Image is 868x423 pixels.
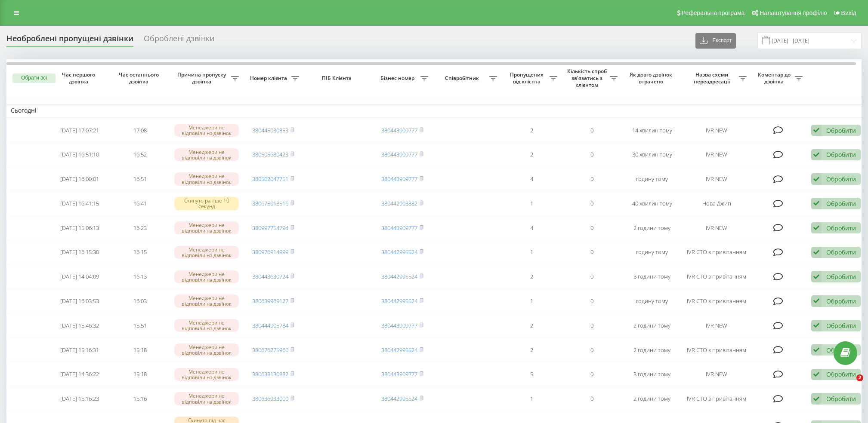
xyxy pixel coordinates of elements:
[682,387,751,410] td: IVR СТО з привітанням
[174,368,239,381] div: Менеджери не відповіли на дзвінок
[826,126,856,135] div: Обробити
[682,290,751,313] td: IVR СТО з привітанням
[682,192,751,215] td: Нова Джип
[826,273,856,281] div: Обробити
[622,143,682,166] td: 30 хвилин тому
[501,363,562,386] td: 5
[49,363,110,386] td: [DATE] 14:36:22
[826,199,856,208] div: Обробити
[695,33,736,49] button: Експорт
[117,71,163,85] span: Час останнього дзвінка
[381,346,417,354] a: 380442995524
[682,168,751,190] td: IVR NEW
[622,241,682,264] td: годину тому
[826,248,856,256] div: Обробити
[826,150,856,159] div: Обробити
[501,314,562,337] td: 2
[381,395,417,402] a: 380442995524
[6,34,133,47] div: Необроблені пропущені дзвінки
[856,374,863,381] span: 2
[501,119,562,142] td: 2
[826,395,856,403] div: Обробити
[110,192,170,215] td: 16:41
[247,75,291,82] span: Номер клієнта
[49,192,110,215] td: [DATE] 16:41:15
[622,192,682,215] td: 40 хвилин тому
[826,175,856,183] div: Обробити
[629,71,675,85] span: Як довго дзвінок втрачено
[562,314,622,337] td: 0
[562,363,622,386] td: 0
[174,221,239,234] div: Менеджери не відповіли на дзвінок
[377,75,420,82] span: Бізнес номер
[562,290,622,313] td: 0
[566,68,610,88] span: Кількість спроб зв'язатись з клієнтом
[252,322,288,329] a: 380444905784
[381,224,417,232] a: 380443909777
[174,246,239,259] div: Менеджери не відповіли на дзвінок
[562,217,622,239] td: 0
[110,387,170,410] td: 15:16
[682,241,751,264] td: IVR СТО з привітанням
[686,71,739,85] span: Назва схеми переадресації
[501,290,562,313] td: 1
[501,339,562,362] td: 2
[622,119,682,142] td: 14 хвилин тому
[501,168,562,190] td: 4
[622,314,682,337] td: 2 години тому
[49,339,110,362] td: [DATE] 15:16:31
[826,346,856,354] div: Обробити
[381,199,417,207] a: 380442903882
[252,175,288,183] a: 380502047751
[826,370,856,378] div: Обробити
[49,290,110,313] td: [DATE] 16:03:53
[174,343,239,356] div: Менеджери не відповіли на дзвінок
[381,370,417,378] a: 380443909777
[381,248,417,256] a: 380442995524
[755,71,795,85] span: Коментар до дзвінка
[110,290,170,313] td: 16:03
[622,290,682,313] td: годину тому
[501,265,562,288] td: 2
[49,119,110,142] td: [DATE] 17:07:21
[174,124,239,137] div: Менеджери не відповіли на дзвінок
[841,9,856,16] span: Вихід
[49,168,110,190] td: [DATE] 16:00:01
[56,71,103,85] span: Час першого дзвінка
[252,395,288,402] a: 380636933000
[110,143,170,166] td: 16:52
[562,387,622,410] td: 0
[252,346,288,354] a: 380676275960
[682,217,751,239] td: IVR NEW
[826,322,856,330] div: Обробити
[311,75,365,82] span: ПІБ Клієнта
[682,339,751,362] td: IVR СТО з привітанням
[562,192,622,215] td: 0
[174,148,239,161] div: Менеджери не відповіли на дзвінок
[110,119,170,142] td: 17:08
[562,339,622,362] td: 0
[839,374,859,395] iframe: Intercom live chat
[381,126,417,134] a: 380443909777
[760,9,827,16] span: Налаштування профілю
[174,319,239,332] div: Менеджери не відповіли на дзвінок
[174,71,231,85] span: Причина пропуску дзвінка
[381,273,417,280] a: 380442995524
[501,241,562,264] td: 1
[622,217,682,239] td: 2 години тому
[6,104,867,117] td: Сьогодні
[174,392,239,405] div: Менеджери не відповіли на дзвінок
[562,143,622,166] td: 0
[826,224,856,232] div: Обробити
[49,314,110,337] td: [DATE] 15:46:32
[682,9,745,16] span: Реферальна програма
[110,363,170,386] td: 15:18
[110,314,170,337] td: 15:51
[682,265,751,288] td: IVR СТО з привітанням
[622,339,682,362] td: 2 години тому
[144,34,214,47] div: Оброблені дзвінки
[501,192,562,215] td: 1
[12,74,56,83] button: Обрати всі
[252,224,288,232] a: 380997754794
[110,265,170,288] td: 16:13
